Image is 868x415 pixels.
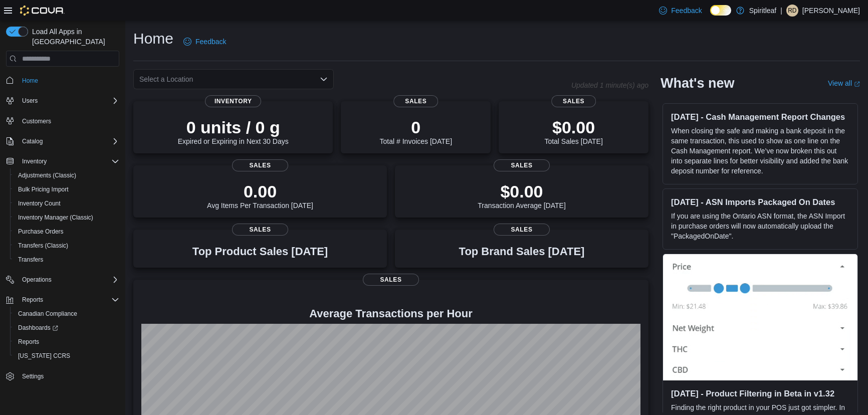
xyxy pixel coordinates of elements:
[14,254,119,266] span: Transfers
[192,246,328,258] h3: Top Product Sales [DATE]
[10,321,123,335] a: Dashboards
[828,79,860,87] a: View allExternal link
[18,294,47,306] button: Reports
[14,197,65,210] a: Inventory Count
[494,224,550,236] span: Sales
[18,352,70,360] span: [US_STATE] CCRS
[2,293,123,307] button: Reports
[802,5,860,17] p: [PERSON_NAME]
[133,29,173,49] h1: Home
[178,117,289,145] div: Expired or Expiring in Next 30 Days
[10,196,123,211] button: Inventory Count
[14,254,47,266] a: Transfers
[205,95,261,107] span: Inventory
[14,169,119,181] span: Adjustments (Classic)
[18,75,42,87] a: Home
[22,77,38,85] span: Home
[2,114,123,128] button: Customers
[18,310,77,318] span: Canadian Compliance
[2,154,123,168] button: Inventory
[10,349,123,363] button: [US_STATE] CCRS
[22,137,43,145] span: Catalog
[494,159,550,171] span: Sales
[28,27,119,47] span: Load All Apps in [GEOGRAPHIC_DATA]
[380,117,452,145] div: Total # Invoices [DATE]
[380,117,452,137] p: 0
[18,370,48,382] a: Settings
[10,211,123,225] button: Inventory Manager (Classic)
[22,97,38,105] span: Users
[14,350,119,362] span: Washington CCRS
[207,181,313,210] div: Avg Items Per Transaction [DATE]
[14,240,72,252] a: Transfers (Classic)
[14,212,119,224] span: Inventory Manager (Classic)
[18,115,119,127] span: Customers
[571,81,648,89] p: Updated 1 minute(s) ago
[18,185,69,193] span: Bulk Pricing Import
[14,308,81,320] a: Canadian Compliance
[178,117,289,137] p: 0 units / 0 g
[14,169,80,181] a: Adjustments (Classic)
[655,1,706,21] a: Feedback
[2,73,123,87] button: Home
[854,81,860,87] svg: External link
[788,5,796,17] span: RD
[18,135,47,147] button: Catalog
[10,239,123,253] button: Transfers (Classic)
[18,74,119,86] span: Home
[18,338,39,346] span: Reports
[10,168,123,182] button: Adjustments (Classic)
[18,294,119,306] span: Reports
[22,372,44,380] span: Settings
[14,322,119,334] span: Dashboards
[18,95,119,107] span: Users
[2,369,123,383] button: Settings
[671,211,849,241] p: If you are using the Ontario ASN format, the ASN Import in purchase orders will now automatically...
[661,75,734,91] h2: What's new
[14,350,74,362] a: [US_STATE] CCRS
[14,322,62,334] a: Dashboards
[14,226,119,238] span: Purchase Orders
[320,75,328,83] button: Open list of options
[18,370,119,382] span: Settings
[671,6,702,16] span: Feedback
[551,95,596,107] span: Sales
[179,32,230,52] a: Feedback
[2,273,123,287] button: Operations
[10,182,123,196] button: Bulk Pricing Import
[14,212,97,224] a: Inventory Manager (Classic)
[20,6,65,16] img: Cova
[141,308,640,320] h4: Average Transactions per Hour
[18,274,56,286] button: Operations
[478,181,566,201] p: $0.00
[14,183,119,195] span: Bulk Pricing Import
[2,134,123,148] button: Catalog
[544,117,602,137] p: $0.00
[14,183,73,195] a: Bulk Pricing Import
[195,37,226,47] span: Feedback
[786,5,798,17] div: Ravi D
[18,214,93,222] span: Inventory Manager (Classic)
[14,240,119,252] span: Transfers (Classic)
[478,181,566,210] div: Transaction Average [DATE]
[18,115,55,127] a: Customers
[14,197,119,210] span: Inventory Count
[18,155,51,167] button: Inventory
[2,94,123,108] button: Users
[207,181,313,201] p: 0.00
[14,308,119,320] span: Canadian Compliance
[14,226,68,238] a: Purchase Orders
[6,69,119,409] nav: Complex example
[10,335,123,349] button: Reports
[363,274,419,286] span: Sales
[14,336,43,348] a: Reports
[10,253,123,267] button: Transfers
[18,256,43,264] span: Transfers
[22,276,52,284] span: Operations
[459,246,585,258] h3: Top Brand Sales [DATE]
[22,157,47,165] span: Inventory
[18,228,64,236] span: Purchase Orders
[18,171,76,179] span: Adjustments (Classic)
[710,16,711,16] span: Dark Mode
[671,112,849,122] h3: [DATE] - Cash Management Report Changes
